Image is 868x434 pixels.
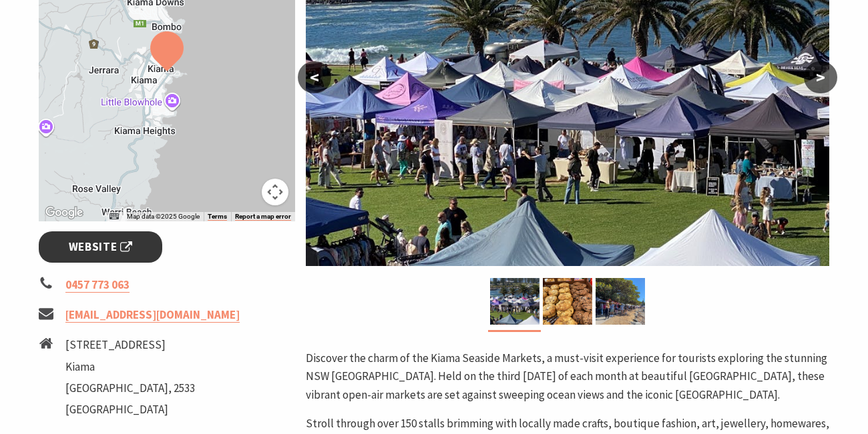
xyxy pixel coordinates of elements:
[65,358,195,376] li: Kiama
[42,204,86,221] img: Google
[208,213,227,221] a: Terms (opens in new tab)
[65,336,195,354] li: [STREET_ADDRESS]
[65,379,195,397] li: [GEOGRAPHIC_DATA], 2533
[39,231,162,263] a: Website
[804,61,837,93] button: >
[235,213,291,221] a: Report a map error
[298,61,331,93] button: <
[65,401,195,419] li: [GEOGRAPHIC_DATA]
[306,349,829,404] p: Discover the charm of the Kiama Seaside Markets, a must-visit experience for tourists exploring t...
[42,204,86,221] a: Open this area in Google Maps (opens a new window)
[596,278,645,325] img: market photo
[262,179,288,205] button: Map camera controls
[110,212,119,221] button: Keyboard shortcuts
[65,307,240,323] a: [EMAIL_ADDRESS][DOMAIN_NAME]
[69,238,133,256] span: Website
[127,213,200,220] span: Map data ©2025 Google
[65,277,130,293] a: 0457 773 063
[490,278,539,325] img: Kiama Seaside Market
[543,278,592,325] img: Market ptoduce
